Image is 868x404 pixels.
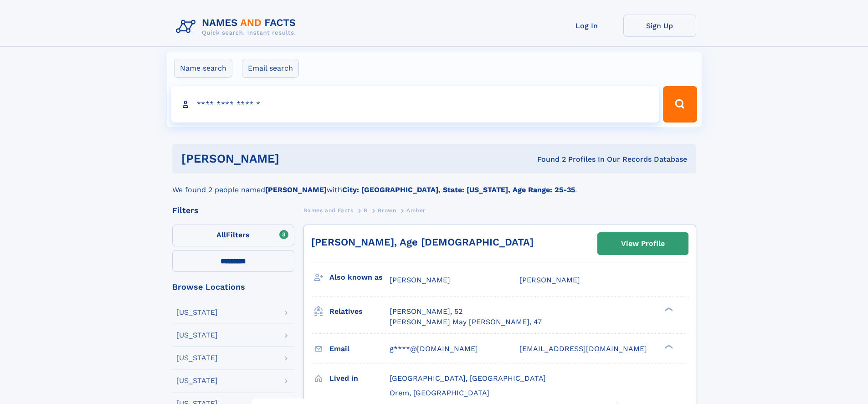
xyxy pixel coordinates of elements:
h1: [PERSON_NAME] [181,153,408,164]
div: [US_STATE] [176,377,218,384]
span: Brown [378,207,396,214]
h3: Relatives [329,304,390,319]
div: [US_STATE] [176,354,218,362]
div: Found 2 Profiles In Our Records Database [408,154,687,164]
a: [PERSON_NAME], Age [DEMOGRAPHIC_DATA] [311,236,534,248]
div: Browse Locations [172,283,294,291]
span: Amber [406,207,426,214]
a: B [364,205,368,216]
input: search input [171,86,659,123]
div: ❯ [663,307,673,312]
img: Logo Names and Facts [172,15,303,39]
a: View Profile [598,233,688,255]
h3: Lived in [329,371,390,386]
div: [US_STATE] [176,332,218,339]
a: Brown [378,205,396,216]
label: Filters [172,225,294,246]
a: Names and Facts [303,205,354,216]
a: Sign Up [623,15,696,37]
label: Email search [242,59,299,78]
h3: Also known as [329,270,390,285]
span: [EMAIL_ADDRESS][DOMAIN_NAME] [519,344,647,353]
span: [PERSON_NAME] [390,276,450,284]
a: Log In [550,15,623,37]
span: Orem, [GEOGRAPHIC_DATA] [390,389,489,397]
div: Filters [172,206,294,215]
b: City: [GEOGRAPHIC_DATA], State: [US_STATE], Age Range: 25-35 [342,185,575,194]
a: [PERSON_NAME], 52 [390,307,462,317]
span: B [364,207,368,214]
span: [GEOGRAPHIC_DATA], [GEOGRAPHIC_DATA] [390,374,546,383]
span: All [216,230,226,239]
div: ❯ [663,343,673,349]
label: Name search [174,59,232,78]
div: View Profile [621,233,665,254]
h3: Email [329,341,390,357]
button: Search Button [663,86,697,123]
a: [PERSON_NAME] May [PERSON_NAME], 47 [390,317,542,327]
div: We found 2 people named with . [172,174,696,195]
div: [US_STATE] [176,309,218,316]
span: [PERSON_NAME] [519,276,580,284]
b: [PERSON_NAME] [265,185,327,194]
